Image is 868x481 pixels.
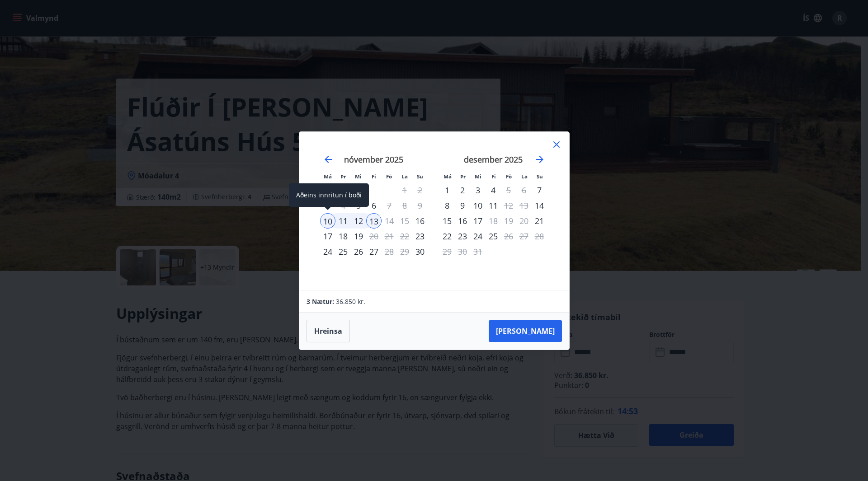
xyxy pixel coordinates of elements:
[470,213,486,229] div: 17
[366,198,382,213] div: 6
[532,182,547,198] td: Choose sunnudagur, 7. desember 2025 as your check-in date. It’s available.
[335,213,351,229] td: Selected. þriðjudagur, 11. nóvember 2025
[486,198,501,213] td: Choose fimmtudagur, 11. desember 2025 as your check-in date. It’s available.
[324,173,332,180] small: Má
[323,154,334,165] div: Move backward to switch to the previous month.
[397,182,412,198] td: Not available. laugardagur, 1. nóvember 2025
[532,213,547,229] div: Aðeins innritun í boði
[516,182,532,198] td: Not available. laugardagur, 6. desember 2025
[486,182,501,198] div: 4
[397,244,412,259] td: Not available. laugardagur, 29. nóvember 2025
[439,244,455,259] td: Not available. mánudagur, 29. desember 2025
[382,244,397,259] div: Aðeins útritun í boði
[439,198,455,213] div: 8
[397,213,412,229] td: Not available. laugardagur, 15. nóvember 2025
[382,198,397,213] div: Aðeins útritun í boði
[455,244,470,259] td: Not available. þriðjudagur, 30. desember 2025
[382,229,397,244] td: Not available. föstudagur, 21. nóvember 2025
[470,182,486,198] div: 3
[320,229,335,244] div: 17
[412,182,428,198] td: Not available. sunnudagur, 2. nóvember 2025
[344,154,403,165] strong: nóvember 2025
[516,198,532,213] td: Not available. laugardagur, 13. desember 2025
[382,213,397,229] div: Aðeins útritun í boði
[412,213,428,229] td: Choose sunnudagur, 16. nóvember 2025 as your check-in date. It’s available.
[366,213,382,229] div: 13
[489,320,562,342] button: [PERSON_NAME]
[439,198,455,213] td: Choose mánudagur, 8. desember 2025 as your check-in date. It’s available.
[351,213,366,229] td: Selected. miðvikudagur, 12. nóvember 2025
[532,182,547,198] div: Aðeins innritun í boði
[455,182,470,198] div: 2
[320,244,335,259] td: Choose mánudagur, 24. nóvember 2025 as your check-in date. It’s available.
[501,198,516,213] td: Choose föstudagur, 12. desember 2025 as your check-in date. It’s available.
[412,213,428,229] div: Aðeins innritun í boði
[366,229,382,244] div: Aðeins útritun í boði
[455,198,470,213] td: Choose þriðjudagur, 9. desember 2025 as your check-in date. It’s available.
[401,173,408,180] small: La
[455,213,470,229] div: 16
[455,229,470,244] div: 23
[351,213,366,229] div: 12
[486,213,501,229] div: Aðeins útritun í boði
[417,173,423,180] small: Su
[336,297,365,306] span: 36.850 kr.
[455,182,470,198] td: Choose þriðjudagur, 2. desember 2025 as your check-in date. It’s available.
[307,320,350,342] button: Hreinsa
[506,173,512,180] small: Fö
[455,213,470,229] td: Choose þriðjudagur, 16. desember 2025 as your check-in date. It’s available.
[366,198,382,213] td: Choose fimmtudagur, 6. nóvember 2025 as your check-in date. It’s available.
[335,229,351,244] div: 18
[320,213,335,229] td: Selected as start date. mánudagur, 10. nóvember 2025
[455,229,470,244] td: Choose þriðjudagur, 23. desember 2025 as your check-in date. It’s available.
[521,173,528,180] small: La
[532,213,547,229] td: Choose sunnudagur, 21. desember 2025 as your check-in date. It’s available.
[439,213,455,229] div: 15
[351,229,366,244] div: 19
[532,198,547,213] div: Aðeins innritun í boði
[382,213,397,229] td: Choose föstudagur, 14. nóvember 2025 as your check-in date. It’s available.
[382,198,397,213] td: Choose föstudagur, 7. nóvember 2025 as your check-in date. It’s available.
[335,229,351,244] td: Choose þriðjudagur, 18. nóvember 2025 as your check-in date. It’s available.
[491,173,496,180] small: Fi
[501,198,516,213] div: Aðeins útritun í boði
[470,213,486,229] td: Choose miðvikudagur, 17. desember 2025 as your check-in date. It’s available.
[501,229,516,244] td: Choose föstudagur, 26. desember 2025 as your check-in date. It’s available.
[372,173,376,180] small: Fi
[486,182,501,198] td: Choose fimmtudagur, 4. desember 2025 as your check-in date. It’s available.
[470,229,486,244] div: 24
[470,182,486,198] td: Choose miðvikudagur, 3. desember 2025 as your check-in date. It’s available.
[351,229,366,244] td: Choose miðvikudagur, 19. nóvember 2025 as your check-in date. It’s available.
[366,213,382,229] td: Selected as end date. fimmtudagur, 13. nóvember 2025
[516,229,532,244] td: Not available. laugardagur, 27. desember 2025
[355,173,362,180] small: Mi
[464,154,523,165] strong: desember 2025
[320,229,335,244] td: Choose mánudagur, 17. nóvember 2025 as your check-in date. It’s available.
[351,244,366,259] td: Choose miðvikudagur, 26. nóvember 2025 as your check-in date. It’s available.
[439,229,455,244] td: Choose mánudagur, 22. desember 2025 as your check-in date. It’s available.
[470,229,486,244] td: Choose miðvikudagur, 24. desember 2025 as your check-in date. It’s available.
[397,229,412,244] td: Not available. laugardagur, 22. nóvember 2025
[386,173,392,180] small: Fö
[412,198,428,213] td: Not available. sunnudagur, 9. nóvember 2025
[307,297,334,306] span: 3 Nætur:
[366,244,382,259] td: Choose fimmtudagur, 27. nóvember 2025 as your check-in date. It’s available.
[486,229,501,244] td: Choose fimmtudagur, 25. desember 2025 as your check-in date. It’s available.
[366,229,382,244] td: Choose fimmtudagur, 20. nóvember 2025 as your check-in date. It’s available.
[501,182,516,198] td: Choose föstudagur, 5. desember 2025 as your check-in date. It’s available.
[335,244,351,259] div: 25
[320,213,335,229] div: Aðeins innritun í boði
[310,143,558,279] div: Calendar
[439,182,455,198] div: 1
[501,229,516,244] div: Aðeins útritun í boði
[335,213,351,229] div: 11
[460,173,466,180] small: Þr
[532,198,547,213] td: Choose sunnudagur, 14. desember 2025 as your check-in date. It’s available.
[486,198,501,213] div: 11
[439,229,455,244] div: 22
[412,229,428,244] td: Choose sunnudagur, 23. nóvember 2025 as your check-in date. It’s available.
[382,244,397,259] td: Choose föstudagur, 28. nóvember 2025 as your check-in date. It’s available.
[366,244,382,259] div: 27
[439,182,455,198] td: Choose mánudagur, 1. desember 2025 as your check-in date. It’s available.
[501,213,516,229] td: Not available. föstudagur, 19. desember 2025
